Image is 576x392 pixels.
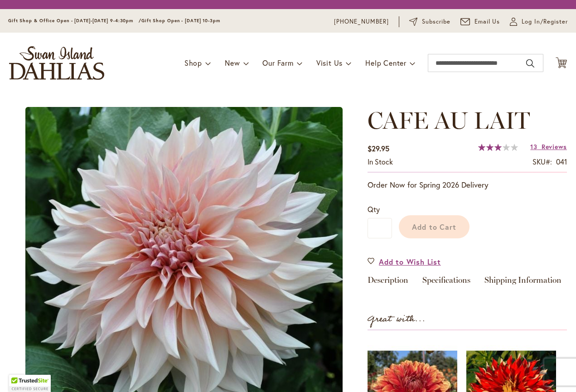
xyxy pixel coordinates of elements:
span: Add to Wish List [379,256,441,267]
span: Visit Us [316,58,343,68]
div: Detailed Product Info [368,276,567,289]
a: store logo [9,46,104,80]
p: Order Now for Spring 2026 Delivery [368,179,567,190]
span: Gift Shop & Office Open - [DATE]-[DATE] 9-4:30pm / [8,18,141,24]
span: Help Center [365,58,407,68]
a: Specifications [422,276,470,289]
div: 041 [556,157,567,167]
span: Gift Shop Open - [DATE] 10-3pm [141,18,220,24]
a: Email Us [460,17,500,26]
span: CAFE AU LAIT [368,106,530,135]
span: Shop [184,58,202,68]
span: In stock [368,157,393,166]
a: [PHONE_NUMBER] [334,17,389,26]
span: Our Farm [262,58,293,68]
div: TrustedSite Certified [9,375,51,392]
span: Reviews [542,142,567,151]
div: Availability [368,157,393,167]
a: 13 Reviews [530,142,567,151]
strong: SKU [532,157,552,166]
a: Log In/Register [510,17,568,26]
span: 13 [530,142,537,151]
div: 60% [478,144,518,151]
span: Email Us [474,17,500,26]
button: Search [526,56,534,71]
a: Shipping Information [484,276,561,289]
a: Description [368,276,408,289]
span: Subscribe [422,17,450,26]
span: $29.95 [368,144,389,153]
a: Add to Wish List [368,256,441,267]
span: New [225,58,240,68]
a: Subscribe [409,17,450,26]
strong: Great with... [368,312,426,327]
span: Qty [368,204,380,214]
span: Log In/Register [522,17,568,26]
